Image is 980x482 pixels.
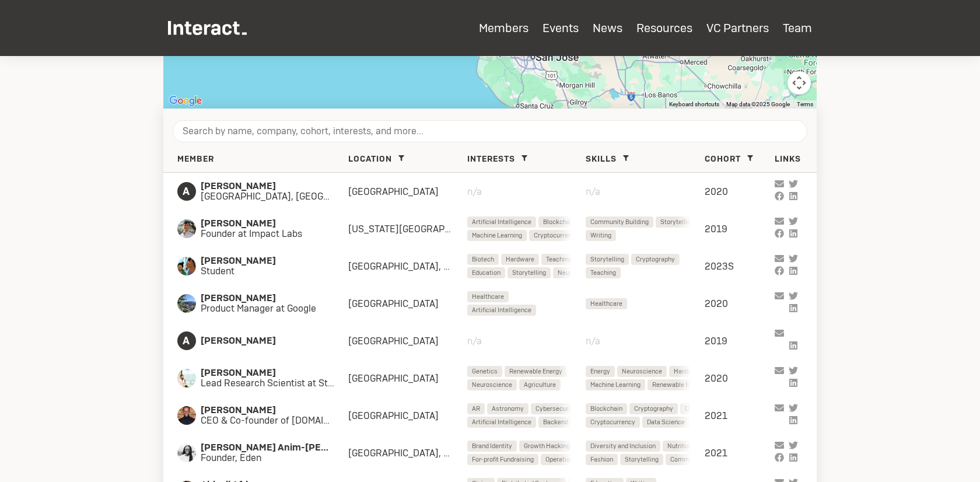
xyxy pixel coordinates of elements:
span: Cryptography [634,403,673,414]
div: [GEOGRAPHIC_DATA] [348,372,467,385]
a: Members [479,20,528,36]
span: Growth Hacking [524,441,570,452]
span: Biotech [472,254,494,265]
span: [PERSON_NAME] [201,368,348,378]
span: Founder at Impact Labs [201,229,325,239]
span: Community Building [590,216,649,228]
span: Healthcare [590,298,622,309]
span: AR [472,403,480,414]
span: Links [775,153,801,164]
span: Storytelling [590,254,624,265]
span: Writing [590,230,611,241]
span: [PERSON_NAME] [201,256,325,266]
span: Agriculture [524,379,556,390]
span: Hardware [674,366,702,377]
div: [GEOGRAPHIC_DATA] [348,335,467,347]
span: [PERSON_NAME] [201,218,325,229]
span: Data Science [647,417,685,428]
span: A [177,182,196,201]
a: Team [783,20,812,36]
span: Community Building [670,454,729,465]
span: Astronomy [492,403,524,414]
span: Brand Identity [472,441,512,452]
input: Search by name, company, cohort, interests, and more... [173,120,807,142]
button: Keyboard shortcuts [669,100,719,109]
span: Operations [545,454,577,465]
span: [PERSON_NAME] [201,181,348,191]
div: 2023S [705,260,775,273]
span: Storytelling [660,216,694,228]
span: Energy [590,366,610,377]
span: For-profit Fundraising [472,454,534,465]
span: Cryptocurrency [534,230,579,241]
span: Healthcare [472,291,504,302]
span: Genetics [472,366,498,377]
div: [US_STATE][GEOGRAPHIC_DATA] [348,223,467,235]
span: A [177,331,196,350]
span: Skills [586,153,617,164]
div: 2020 [705,372,775,385]
a: Open this area in Google Maps (opens a new window) [166,93,205,109]
span: CEO & Co-founder of [DOMAIN_NAME] [201,415,348,426]
span: Cybersecurity [535,403,576,414]
span: Backend [543,417,568,428]
span: Nutrition [667,441,693,452]
span: Cryptocurrency [590,417,635,428]
span: Renewable Energy [652,379,705,390]
div: 2019 [705,223,775,235]
span: Storytelling [625,454,659,465]
div: [GEOGRAPHIC_DATA] [348,298,467,310]
span: Lead Research Scientist at Stealth Clean Energy Startup [201,378,348,389]
div: [GEOGRAPHIC_DATA], [US_STATE][GEOGRAPHIC_DATA] [348,447,467,459]
span: Location [348,153,392,164]
span: Diversity and Inclusion [590,441,656,452]
button: Map camera controls [787,71,811,95]
div: 2019 [705,335,775,347]
a: Events [542,20,579,36]
span: Student [201,266,325,277]
span: [GEOGRAPHIC_DATA], [GEOGRAPHIC_DATA] [201,191,348,202]
span: Education [472,267,501,278]
span: [PERSON_NAME] Anim-[PERSON_NAME] [201,442,348,453]
span: Map data ©2025 Google [726,101,790,107]
span: Cohort [705,153,741,164]
span: Member [177,153,214,164]
span: Machine Learning [472,230,522,241]
span: Teaching [546,254,572,265]
span: Blockchain [590,403,622,414]
span: Hardware [506,254,534,265]
a: Terms (opens in new tab) [797,101,813,107]
div: [GEOGRAPHIC_DATA] [348,186,467,198]
div: 2021 [705,410,775,422]
img: Interact Logo [168,21,247,35]
a: VC Partners [706,20,769,36]
span: Fashion [590,454,613,465]
span: Founder, Eden [201,453,348,463]
span: [PERSON_NAME] [201,336,325,346]
span: Artificial Intelligence [472,216,531,228]
div: [GEOGRAPHIC_DATA] [348,410,467,422]
span: Blockchain [543,216,575,228]
span: Storytelling [512,267,546,278]
img: Google [166,93,205,109]
span: Interests [467,153,515,164]
div: 2021 [705,447,775,459]
span: Artificial Intelligence [472,305,531,316]
span: Renewable Energy [509,366,562,377]
span: Cryptography [636,254,675,265]
span: Neuroscience [472,379,512,390]
div: [GEOGRAPHIC_DATA], [GEOGRAPHIC_DATA] [348,260,467,273]
span: Artificial Intelligence [472,417,531,428]
span: Product Manager at Google [201,303,330,314]
div: 2020 [705,186,775,198]
a: Resources [636,20,692,36]
span: [PERSON_NAME] [201,293,330,303]
span: Machine Learning [590,379,640,390]
span: Teaching [590,267,616,278]
a: News [593,20,622,36]
span: Neuroscience [622,366,662,377]
span: [PERSON_NAME] [201,405,348,415]
div: 2020 [705,298,775,310]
